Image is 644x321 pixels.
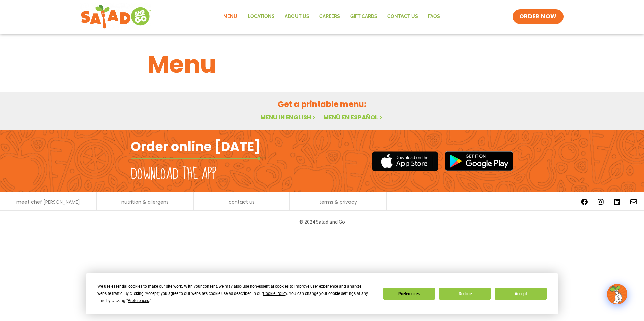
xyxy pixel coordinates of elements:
[280,9,314,24] a: About Us
[319,200,357,204] a: terms & privacy
[80,3,151,30] img: new-SAG-logo-768×292
[439,288,491,300] button: Decline
[495,288,546,300] button: Accept
[372,150,438,172] img: appstore
[218,9,243,24] a: Menu
[16,200,80,204] a: meet chef [PERSON_NAME]
[121,200,169,204] a: nutrition & allergens
[131,138,261,155] h2: Order online [DATE]
[445,151,513,171] img: google_play
[229,200,255,204] a: contact us
[131,157,265,160] img: fork
[128,298,149,303] span: Preferences
[513,9,563,24] a: ORDER NOW
[345,9,382,24] a: GIFT CARDS
[314,9,345,24] a: Careers
[243,9,280,24] a: Locations
[86,273,558,314] div: Cookie Consent Prompt
[323,113,384,121] a: Menú en español
[147,46,497,83] h1: Menu
[519,13,557,21] span: ORDER NOW
[383,288,435,300] button: Preferences
[134,217,510,226] p: © 2024 Salad and Go
[263,291,287,296] span: Cookie Policy
[147,98,497,110] h2: Get a printable menu:
[97,283,375,304] div: We use essential cookies to make our site work. With your consent, we may also use non-essential ...
[218,9,445,24] nav: Menu
[423,9,445,24] a: FAQs
[608,285,627,304] img: wpChatIcon
[131,165,216,184] h2: Download the app
[382,9,423,24] a: Contact Us
[260,113,317,121] a: Menu in English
